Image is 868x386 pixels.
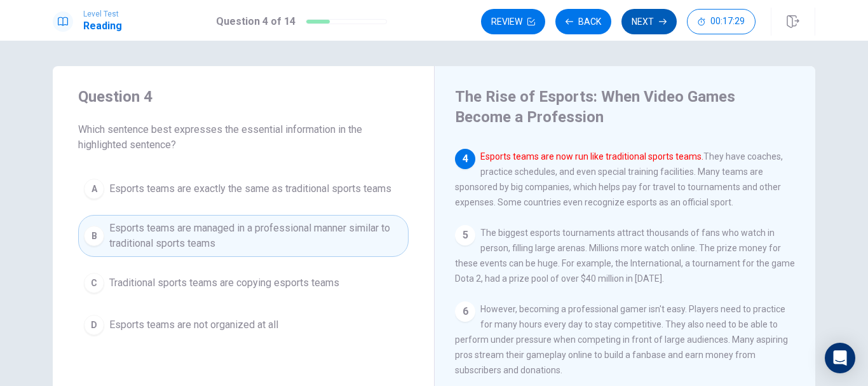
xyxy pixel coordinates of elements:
button: AEsports teams are exactly the same as traditional sports teams [78,173,409,205]
div: 6 [455,301,475,322]
h4: Question 4 [78,86,409,107]
span: Esports teams are exactly the same as traditional sports teams [109,181,391,196]
button: DEsports teams are not organized at all [78,309,409,341]
span: Esports teams are not organized at all [109,317,278,333]
h1: Question 4 of 14 [216,14,295,29]
div: 4 [455,149,475,169]
span: They have coaches, practice schedules, and even special training facilities. Many teams are spons... [455,151,783,207]
h4: The Rise of Esports: When Video Games Become a Profession [455,86,792,127]
h1: Reading [83,18,122,34]
div: Open Intercom Messenger [825,343,855,373]
button: Back [555,9,611,34]
div: C [84,273,104,293]
div: 5 [455,225,475,245]
button: Next [621,9,677,34]
span: Traditional sports teams are copying esports teams [109,275,339,291]
span: Level Test [83,10,122,18]
div: B [84,226,104,246]
button: CTraditional sports teams are copying esports teams [78,267,409,299]
span: 00:17:29 [710,17,745,27]
button: Review [481,9,545,34]
span: Which sentence best expresses the essential information in the highlighted sentence? [78,122,409,153]
span: Esports teams are managed in a professional manner similar to traditional sports teams [109,221,403,251]
button: BEsports teams are managed in a professional manner similar to traditional sports teams [78,215,409,257]
span: The biggest esports tournaments attract thousands of fans who watch in person, filling large aren... [455,228,795,284]
span: However, becoming a professional gamer isn't easy. Players need to practice for many hours every ... [455,304,788,375]
button: 00:17:29 [687,9,756,34]
font: Esports teams are now run like traditional sports teams. [480,151,703,162]
div: A [84,179,104,199]
div: D [84,315,104,335]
